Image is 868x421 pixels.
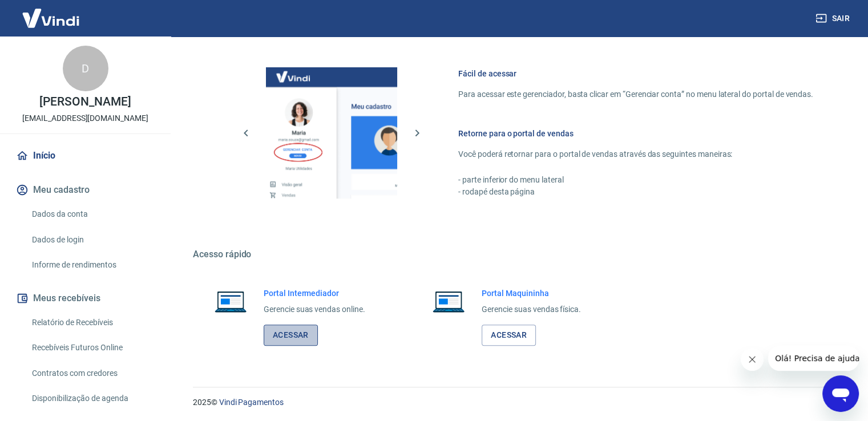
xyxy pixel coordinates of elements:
p: Você poderá retornar para o portal de vendas através das seguintes maneiras: [458,148,813,160]
a: Acessar [482,325,536,346]
img: Imagem de um notebook aberto [207,288,255,315]
a: Informe de rendimentos [27,253,157,277]
p: - parte inferior do menu lateral [458,174,813,186]
a: Início [14,143,157,168]
a: Acessar [264,325,318,346]
h6: Fácil de acessar [458,68,813,79]
button: Sair [813,8,854,29]
img: Imagem da dashboard mostrando o botão de gerenciar conta na sidebar no lado esquerdo [266,67,397,199]
h6: Portal Intermediador [264,288,365,299]
a: Dados da conta [27,203,157,226]
p: [EMAIL_ADDRESS][DOMAIN_NAME] [22,112,148,124]
button: Meu cadastro [14,177,157,203]
iframe: Mensagem da empresa [768,346,859,371]
div: D [63,46,108,91]
iframe: Botão para abrir a janela de mensagens [822,375,859,412]
a: Contratos com credores [27,362,157,385]
p: 2025 © [193,396,841,408]
button: Meus recebíveis [14,286,157,311]
p: [PERSON_NAME] [39,96,131,108]
h5: Acesso rápido [193,249,841,260]
p: - rodapé desta página [458,186,813,198]
h6: Retorne para o portal de vendas [458,128,813,139]
span: Olá! Precisa de ajuda? [7,8,96,17]
p: Gerencie suas vendas online. [264,303,365,315]
a: Vindi Pagamentos [219,398,284,407]
img: Imagem de um notebook aberto [425,288,473,315]
a: Relatório de Recebíveis [27,311,157,334]
p: Gerencie suas vendas física. [482,303,581,315]
h6: Portal Maquininha [482,288,581,299]
p: Para acessar este gerenciador, basta clicar em “Gerenciar conta” no menu lateral do portal de ven... [458,88,813,100]
img: Vindi [14,1,88,35]
a: Disponibilização de agenda [27,387,157,410]
a: Recebíveis Futuros Online [27,336,157,359]
a: Dados de login [27,228,157,252]
iframe: Fechar mensagem [741,348,764,371]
